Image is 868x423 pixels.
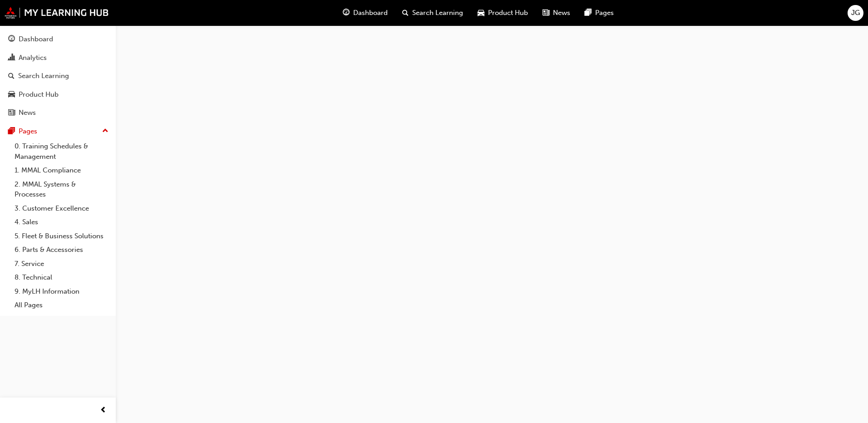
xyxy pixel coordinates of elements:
a: 0. Training Schedules & Management [11,139,112,163]
span: Pages [595,8,614,18]
span: News [553,8,570,18]
a: car-iconProduct Hub [470,4,535,22]
div: Dashboard [19,34,53,44]
button: Pages [4,123,112,140]
a: Product Hub [4,86,112,103]
span: search-icon [402,7,409,19]
span: pages-icon [585,7,592,19]
span: pages-icon [8,128,15,136]
a: search-iconSearch Learning [395,4,470,22]
a: pages-iconPages [577,4,621,22]
span: news-icon [542,7,549,19]
button: JG [848,5,863,21]
span: JG [851,8,860,18]
div: Pages [19,126,37,137]
span: chart-icon [8,54,15,62]
a: 4. Sales [11,215,112,229]
a: guage-iconDashboard [335,4,395,22]
span: news-icon [8,109,15,117]
span: search-icon [8,72,15,80]
a: Search Learning [4,68,112,84]
a: 8. Technical [11,271,112,285]
span: car-icon [8,91,15,99]
a: 1. MMAL Compliance [11,163,112,177]
span: Product Hub [488,8,528,18]
button: DashboardAnalyticsSearch LearningProduct HubNews [4,29,112,123]
a: All Pages [11,298,112,312]
div: News [19,108,36,118]
a: 5. Fleet & Business Solutions [11,229,112,243]
a: Analytics [4,49,112,66]
span: Search Learning [412,8,463,18]
span: prev-icon [100,405,107,416]
a: 3. Customer Excellence [11,202,112,216]
a: news-iconNews [535,4,577,22]
span: guage-icon [343,7,350,19]
a: 2. MMAL Systems & Processes [11,177,112,202]
div: Search Learning [18,71,69,81]
img: mmal [5,7,109,19]
span: car-icon [478,7,484,19]
span: up-icon [102,125,108,137]
span: Dashboard [353,8,388,18]
span: guage-icon [8,35,15,44]
a: News [4,104,112,121]
div: Analytics [19,53,47,63]
a: 7. Service [11,257,112,271]
a: 6. Parts & Accessories [11,243,112,257]
a: Dashboard [4,31,112,48]
div: Product Hub [19,89,59,100]
a: 9. MyLH Information [11,285,112,299]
